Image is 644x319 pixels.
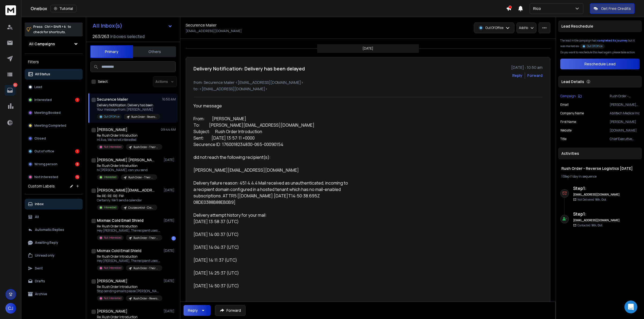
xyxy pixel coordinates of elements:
p: Inbox [35,202,44,206]
div: | [561,174,639,179]
p: Re: Rush Order Introduction [97,164,157,168]
button: Meeting Booked [25,107,83,118]
p: Rush Order - Reverse Logistics [DATE] [133,297,159,301]
button: Drafts [25,276,83,287]
p: Hey [PERSON_NAME], The recipient uses Mixmax [97,228,161,233]
p: All [35,215,39,219]
h1: All Campaigns [29,41,55,47]
h1: [PERSON_NAME] [97,127,127,132]
button: CJ [5,303,16,314]
div: 8 [75,162,79,166]
button: Get Free Credits [590,3,635,14]
p: Re: Rush Order Introduction [97,285,161,289]
h6: [EMAIL_ADDRESS][DOMAIN_NAME] [573,193,620,197]
p: Add to [519,26,528,30]
h1: [PERSON_NAME] [97,309,127,314]
p: Company Name [560,111,584,115]
h6: Step 1 : [573,211,620,217]
p: [DATE] [363,46,373,51]
p: Lead [34,85,42,89]
p: Rico [533,6,543,11]
button: Primary [90,45,133,58]
p: Email [560,103,569,107]
button: Others [133,46,176,58]
div: 1 [75,98,79,102]
span: 9th, Oct [595,198,606,201]
p: 09:44 AM [161,127,176,132]
a: 25 [5,85,15,96]
p: Re: Rush Order Introduction [97,133,161,138]
p: [DATE] [164,309,176,313]
p: [DATE] : 10:50 am [511,65,543,70]
h3: Custom Labels [28,183,55,189]
p: Archive [35,292,47,296]
h1: [PERSON_NAME] [PERSON_NAME] [97,157,156,163]
p: Rush Order - Reverse Logistics [DATE] [131,115,157,119]
p: Unread only [35,253,54,258]
h1: Securence Mailer [186,22,217,28]
h1: [PERSON_NAME][EMAIL_ADDRESS][DOMAIN_NAME] [97,187,156,193]
p: from: Securence Mailer <[EMAIL_ADDRESS][DOMAIN_NAME]> [193,80,543,85]
p: Rush Order - Reverse Logistics [DATE] [610,94,640,98]
button: Forward [215,305,246,316]
h1: Mixmax Cold Email Shield [97,218,144,223]
div: Reply [188,308,198,313]
button: Reply [184,305,211,316]
p: Chief Executive Officer [610,137,640,141]
h6: Step 1 : [573,185,620,192]
h1: Mixmax Cold Email Shield [97,248,141,253]
p: Your message From: [PERSON_NAME] [97,107,160,112]
button: Unread only [25,250,83,261]
h6: [EMAIL_ADDRESS][DOMAIN_NAME] [573,218,620,222]
h1: Delivery Notification: Delivery has been delayed [193,65,305,72]
p: Rush Order - Their Domain Rerun [DATE] [128,175,154,179]
button: All Campaigns [25,39,83,49]
p: Get Free Credits [601,6,631,11]
p: Hi Ava, We're not interested [97,138,161,142]
button: Meeting Completed [25,120,83,131]
p: Website [560,128,572,133]
p: Drafts [35,279,45,283]
p: Wrong person [34,162,57,166]
p: Not Interested [34,175,58,179]
button: Campaign [560,94,582,98]
p: Not Interested [104,236,122,240]
p: Interested [34,98,52,102]
p: Lead Details [561,79,584,84]
p: Meeting Completed [34,123,66,128]
div: Forward [527,73,543,78]
div: 15 [75,175,79,179]
p: [PERSON_NAME] [610,120,640,124]
div: Open Intercom Messenger [624,301,637,313]
p: Meeting Booked [34,111,61,115]
p: Automatic Replies [35,228,64,232]
p: Stop sending emails p’ease [PERSON_NAME] [97,289,161,293]
p: Abilitech Medical Inc [610,111,640,115]
button: Automatic Replies [25,224,83,235]
p: hi [PERSON_NAME], can you send [97,168,157,172]
p: Not Interested [104,296,122,300]
p: Do you want to reschedule this lead again, please take action. [560,50,640,54]
p: Title [560,137,566,141]
span: 1 day in sequence [571,174,597,179]
p: Not Delivered [577,198,606,202]
button: Sent [25,263,83,274]
button: Tutorial [50,5,76,12]
p: Out Of Office [104,115,119,119]
p: [DATE] [164,188,176,192]
label: Select [98,80,108,84]
p: Not Interested [104,145,122,149]
span: 9th, Oct [591,223,602,227]
button: Interested1 [25,95,83,105]
div: The lead in the campaign has but it was marked as . [560,39,640,48]
p: Contacted [577,223,602,227]
p: [PERSON_NAME][EMAIL_ADDRESS][DOMAIN_NAME] [610,103,640,107]
p: Out Of Office [485,26,503,30]
span: completed its journey [597,39,628,42]
button: Wrong person8 [25,159,83,170]
button: Archive [25,289,83,299]
div: Activities [558,148,642,159]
